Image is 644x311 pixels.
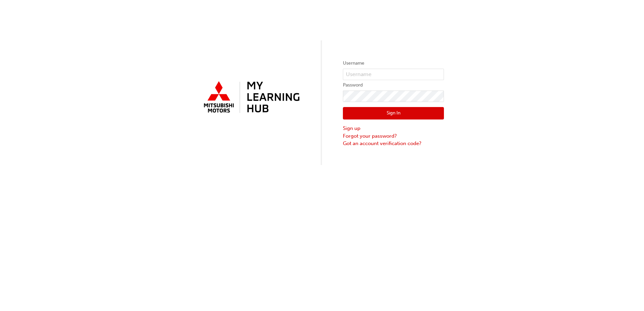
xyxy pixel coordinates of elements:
button: Sign In [343,107,444,120]
label: Password [343,81,444,89]
label: Username [343,59,444,67]
a: Forgot your password? [343,132,444,140]
a: Sign up [343,125,444,132]
a: Got an account verification code? [343,140,444,147]
img: mmal [200,78,301,117]
input: Username [343,69,444,80]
